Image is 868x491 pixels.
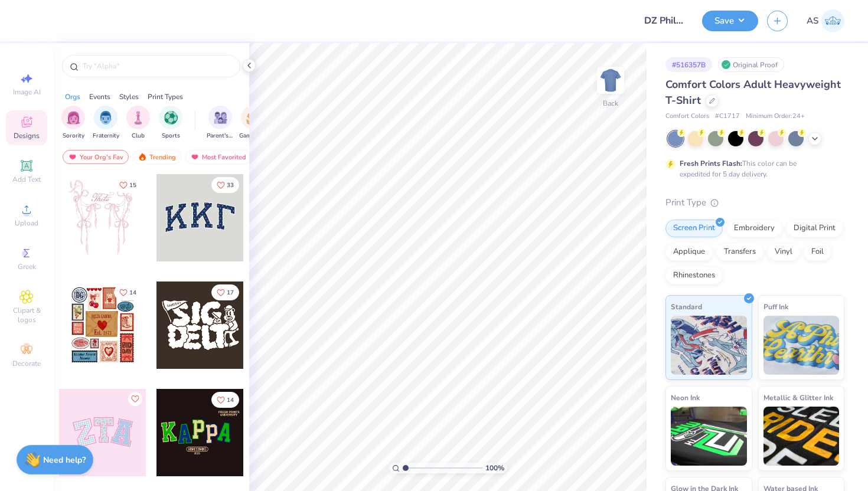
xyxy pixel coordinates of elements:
[18,262,36,271] span: Greek
[665,243,713,261] div: Applique
[93,106,119,140] button: filter button
[129,290,136,296] span: 14
[138,153,147,161] img: trending.gif
[227,290,234,296] span: 17
[162,132,180,140] span: Sports
[126,106,150,140] div: filter for Club
[214,111,227,125] img: Parent's Weekend Image
[671,316,747,375] img: Standard
[807,14,818,28] span: AS
[211,177,239,193] button: Like
[227,182,234,188] span: 33
[43,454,86,466] strong: Need help?
[603,98,618,109] div: Back
[68,153,77,161] img: most_fav.gif
[114,284,142,300] button: Like
[15,218,38,228] span: Upload
[207,106,234,140] div: filter for Parent's Weekend
[63,132,84,140] span: Sorority
[680,159,742,168] strong: Fresh Prints Flash:
[93,132,119,140] span: Fraternity
[665,196,844,210] div: Print Type
[61,106,85,140] button: filter button
[99,111,112,125] img: Fraternity Image
[665,267,723,284] div: Rhinestones
[763,300,788,313] span: Puff Ink
[665,220,723,237] div: Screen Print
[12,175,41,184] span: Add Text
[671,391,700,404] span: Neon Ink
[246,111,260,125] img: Game Day Image
[671,300,702,313] span: Standard
[89,91,110,102] div: Events
[207,132,234,140] span: Parent's Weekend
[63,150,129,164] div: Your Org's Fav
[239,106,266,140] button: filter button
[807,9,844,32] a: AS
[61,106,85,140] div: filter for Sorority
[821,9,844,32] img: Ashutosh Sharma
[148,91,183,102] div: Print Types
[207,106,234,140] button: filter button
[718,57,784,72] div: Original Proof
[67,111,80,125] img: Sorority Image
[763,391,833,404] span: Metallic & Glitter Ink
[680,158,825,179] div: This color can be expedited for 5 day delivery.
[763,407,840,466] img: Metallic & Glitter Ink
[239,132,266,140] span: Game Day
[702,11,758,31] button: Save
[159,106,182,140] button: filter button
[665,57,712,72] div: # 516357B
[128,392,142,406] button: Like
[211,392,239,408] button: Like
[786,220,843,237] div: Digital Print
[164,111,178,125] img: Sports Image
[767,243,800,261] div: Vinyl
[485,463,504,473] span: 100 %
[211,284,239,300] button: Like
[132,111,145,125] img: Club Image
[665,77,841,107] span: Comfort Colors Adult Heavyweight T-Shirt
[132,132,145,140] span: Club
[13,87,41,97] span: Image AI
[12,359,41,368] span: Decorate
[6,306,47,325] span: Clipart & logos
[190,153,200,161] img: most_fav.gif
[114,177,142,193] button: Like
[599,68,622,92] img: Back
[715,112,740,122] span: # C1717
[159,106,182,140] div: filter for Sports
[129,182,136,188] span: 15
[14,131,40,140] span: Designs
[716,243,763,261] div: Transfers
[671,407,747,466] img: Neon Ink
[65,91,80,102] div: Orgs
[746,112,805,122] span: Minimum Order: 24 +
[804,243,831,261] div: Foil
[81,60,233,72] input: Try "Alpha"
[726,220,782,237] div: Embroidery
[239,106,266,140] div: filter for Game Day
[227,397,234,403] span: 14
[763,316,840,375] img: Puff Ink
[665,112,709,122] span: Comfort Colors
[132,150,181,164] div: Trending
[185,150,252,164] div: Most Favorited
[126,106,150,140] button: filter button
[119,91,139,102] div: Styles
[635,9,693,32] input: Untitled Design
[93,106,119,140] div: filter for Fraternity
